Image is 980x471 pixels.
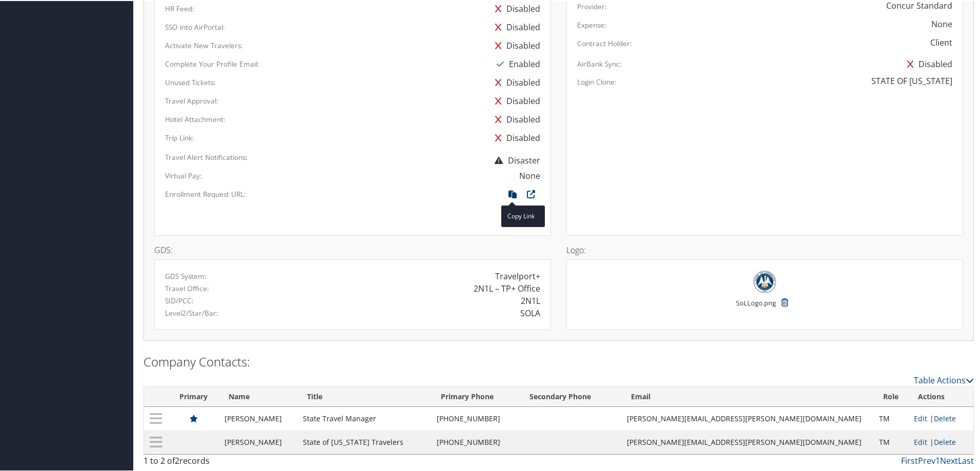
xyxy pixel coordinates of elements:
[753,269,777,292] img: SoLLogo.png
[490,35,540,54] div: Disabled
[577,76,617,86] label: Login Clone:
[144,454,340,471] div: 1 to 2 of records
[474,281,540,294] div: 2N1L – TP+ Office
[914,374,974,385] a: Table Actions
[909,386,973,406] th: Actions
[914,413,927,422] a: Edit
[566,245,963,253] h4: Logo:
[934,413,956,422] a: Delete
[219,406,297,429] td: [PERSON_NAME]
[940,454,958,465] a: Next
[165,3,194,13] label: HR Feed:
[871,74,952,86] div: STATE OF [US_STATE]
[622,406,874,429] td: [PERSON_NAME][EMAIL_ADDRESS][PERSON_NAME][DOMAIN_NAME]
[495,269,540,281] div: Travelport+
[958,454,974,465] a: Last
[577,19,606,29] label: Expense:
[165,282,209,293] label: Travel Office:
[165,113,226,124] label: Hotel Attachment:
[874,386,909,406] th: Role
[165,170,202,180] label: Virtual Pay:
[490,91,540,109] div: Disabled
[520,386,622,406] th: Secondary Phone
[165,132,194,142] label: Trip Link:
[935,454,940,465] a: 1
[154,245,551,253] h4: GDS:
[519,169,540,181] div: None
[175,454,179,465] span: 2
[577,58,622,68] label: AirBank Sync:
[165,151,248,161] label: Travel Alert Notifications:
[165,39,243,50] label: Activate New Travelers:
[165,295,194,305] label: SID/PCC:
[432,406,520,429] td: [PHONE_NUMBER]
[874,406,909,429] td: TM
[432,386,520,406] th: Primary Phone
[165,188,246,198] label: Enrollment Request URL:
[219,429,297,453] td: [PERSON_NAME]
[520,306,540,318] div: SOLA
[736,297,776,317] small: SoLLogo.png
[934,436,956,446] a: Delete
[490,72,540,91] div: Disabled
[165,95,218,105] label: Travel Approval:
[165,76,216,87] label: Unused Tickets:
[165,270,207,280] label: GDS System:
[219,386,297,406] th: Name
[909,406,973,429] td: |
[432,429,520,453] td: [PHONE_NUMBER]
[521,294,540,306] div: 2N1L
[298,406,432,429] td: State Travel Manager
[490,17,540,35] div: Disabled
[577,37,632,48] label: Contract Holder:
[577,1,607,11] label: Provider:
[489,154,540,165] span: Disaster
[168,386,219,406] th: Primary
[298,429,432,453] td: State of [US_STATE] Travelers
[914,436,927,446] a: Edit
[490,128,540,146] div: Disabled
[930,35,952,48] div: Client
[902,54,952,72] div: Disabled
[144,352,974,370] h2: Company Contacts:
[931,17,952,29] div: None
[165,58,259,68] label: Complete Your Profile Email:
[901,454,918,465] a: First
[165,307,218,317] label: Level2/Star/Bar:
[165,21,225,31] label: SSO into AirPortal:
[490,109,540,128] div: Disabled
[622,429,874,453] td: [PERSON_NAME][EMAIL_ADDRESS][PERSON_NAME][DOMAIN_NAME]
[918,454,935,465] a: Prev
[874,429,909,453] td: TM
[298,386,432,406] th: Title
[622,386,874,406] th: Email
[909,429,973,453] td: |
[492,54,540,72] div: Enabled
